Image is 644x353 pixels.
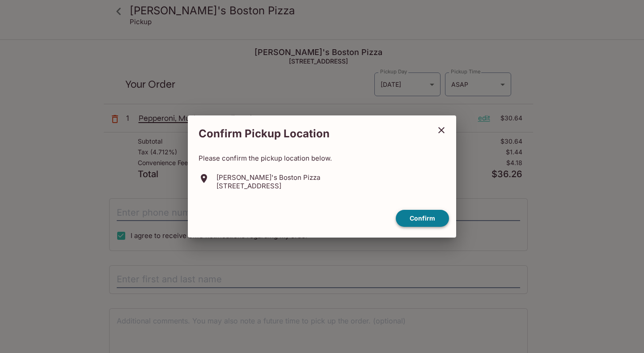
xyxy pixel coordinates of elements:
p: [PERSON_NAME]'s Boston Pizza [216,173,320,182]
button: confirm [396,210,449,227]
p: [STREET_ADDRESS] [216,182,320,190]
button: close [430,119,453,141]
h2: Confirm Pickup Location [188,123,430,145]
p: Please confirm the pickup location below. [199,154,445,162]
